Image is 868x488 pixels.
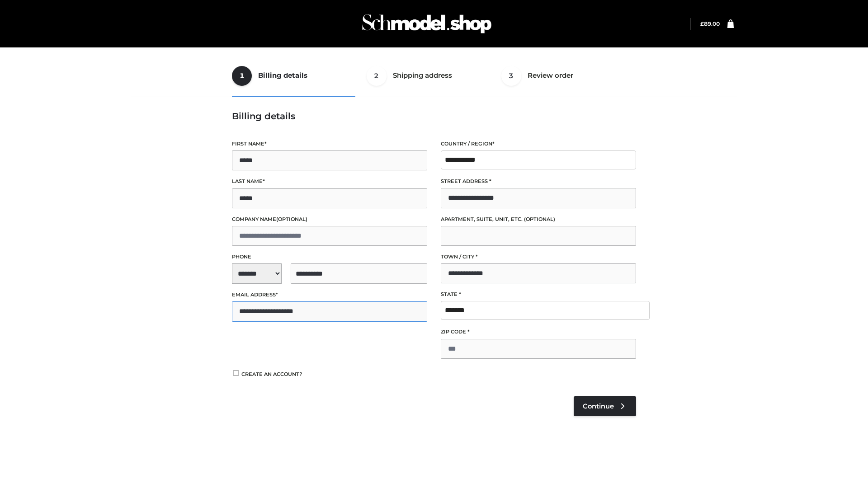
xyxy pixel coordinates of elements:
label: Email address [232,291,427,299]
label: First name [232,140,427,148]
a: £89.00 [700,20,720,27]
label: Phone [232,253,427,261]
span: (optional) [276,216,307,222]
label: Town / City [441,253,636,261]
span: (optional) [524,216,555,222]
label: Street address [441,177,636,186]
span: Create an account? [241,371,302,377]
label: Apartment, suite, unit, etc. [441,215,636,224]
img: Schmodel Admin 964 [359,6,495,42]
label: ZIP Code [441,328,636,336]
label: Last name [232,177,427,186]
label: State [441,290,636,299]
h3: Billing details [232,111,636,122]
bdi: 89.00 [700,20,720,27]
span: £ [700,20,704,27]
label: Company name [232,215,427,224]
a: Continue [574,396,636,416]
span: Continue [583,402,614,410]
label: Country / Region [441,140,636,148]
input: Create an account? [232,370,240,376]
